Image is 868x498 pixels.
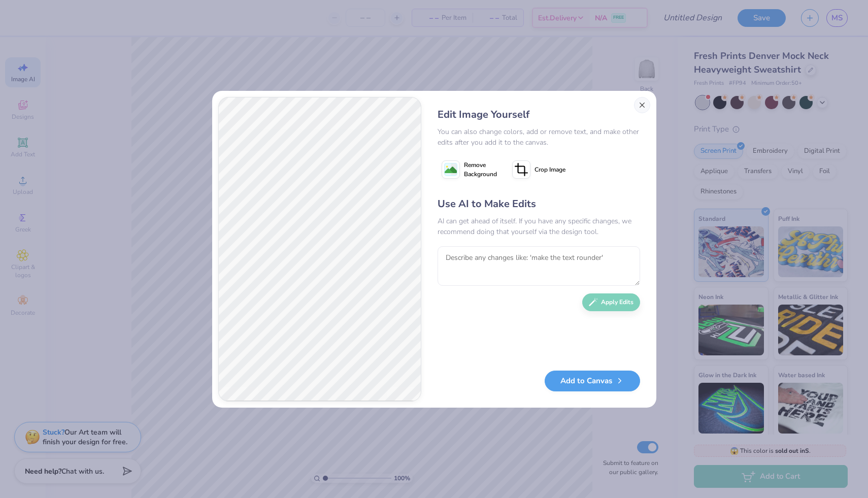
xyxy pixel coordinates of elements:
span: Crop Image [535,165,565,174]
div: Use AI to Make Edits [438,196,640,212]
button: Add to Canvas [545,371,640,391]
div: AI can get ahead of itself. If you have any specific changes, we recommend doing that yourself vi... [438,216,640,237]
button: Close [634,97,650,113]
span: Remove Background [464,160,497,179]
div: Edit Image Yourself [438,107,640,122]
button: Crop Image [508,157,572,182]
button: Remove Background [438,157,501,182]
div: You can also change colors, add or remove text, and make other edits after you add it to the canvas. [438,126,640,148]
